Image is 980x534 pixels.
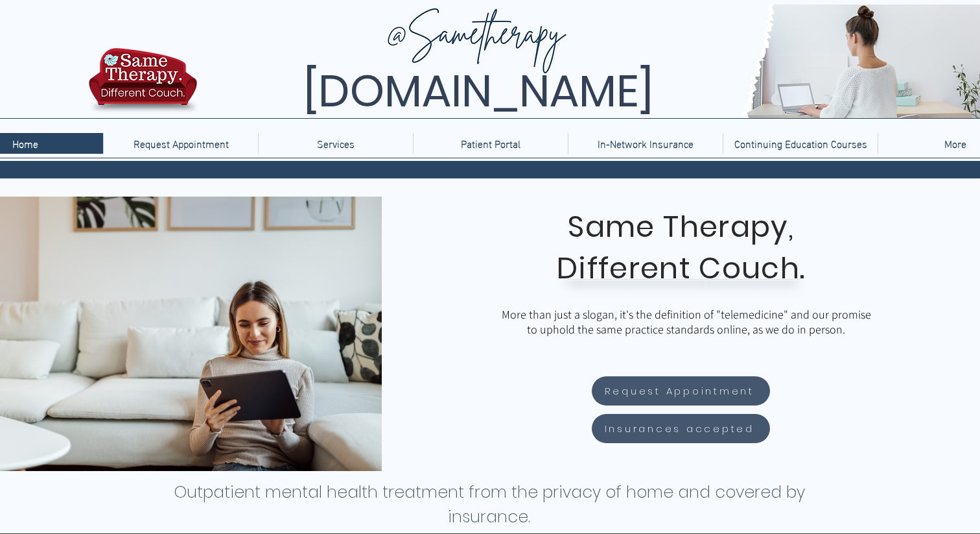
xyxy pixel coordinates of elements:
[592,376,770,406] a: Request Appointment
[258,133,413,154] div: Services
[413,133,568,154] a: Patient Portal
[605,383,754,398] span: Request Appointment
[605,421,754,436] span: Insurances accepted
[568,206,794,247] span: Same Therapy,
[938,133,973,154] p: More
[728,133,874,154] p: Continuing Education Courses
[6,133,45,154] p: Home
[310,133,361,154] p: Services
[103,133,258,154] a: Request Appointment
[127,133,235,154] p: Request Appointment
[723,133,878,154] a: Continuing Education Courses
[303,60,653,122] span: [DOMAIN_NAME]
[498,307,874,337] p: More than just a slogan, it's the definition of "telemedicine" and our promise to uphold the same...
[454,133,527,154] p: Patient Portal
[557,248,806,289] span: Different Couch.
[591,133,700,154] p: In-Network Insurance
[592,414,770,443] a: Insurances accepted
[172,480,806,529] h1: Outpatient mental health treatment from the privacy of home and covered by insurance.
[568,133,723,154] a: In-Network Insurance
[85,46,201,123] img: TBH.US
